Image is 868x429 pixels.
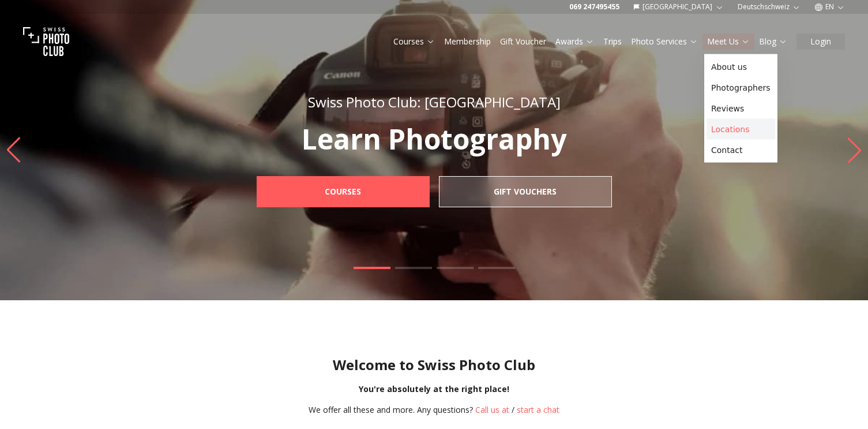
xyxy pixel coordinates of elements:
a: Trips [603,36,622,47]
a: Courses [393,36,435,47]
a: Photo Services [631,36,698,47]
button: Photo Services [626,33,702,50]
a: Gift Voucher [500,36,546,47]
div: / [309,404,559,416]
b: Courses [325,186,361,197]
button: Meet Us [702,33,754,50]
button: Courses [389,33,439,50]
a: About us [707,57,775,77]
div: You're absolutely at the right place! [9,383,859,395]
button: Trips [599,33,626,50]
a: Photographers [707,77,775,98]
a: Meet Us [707,36,750,47]
a: Membership [444,36,491,47]
a: Contact [707,140,775,161]
a: Locations [707,119,775,140]
button: Login [796,33,845,50]
a: Awards [555,36,594,47]
span: We offer all these and more. Any questions? [309,404,473,415]
div: Swiss Photo Club: [GEOGRAPHIC_DATA] [231,93,637,111]
a: Call us at [475,404,509,415]
a: Courses [257,176,430,207]
p: Learn Photography [231,125,637,153]
button: Gift Voucher [495,33,551,50]
a: 069 247495455 [569,2,619,12]
button: Membership [439,33,495,50]
button: Awards [551,33,599,50]
a: Reviews [707,98,775,119]
h1: Welcome to Swiss Photo Club [9,356,859,374]
button: start a chat [517,404,559,416]
button: Blog [754,33,792,50]
a: Gift Vouchers [439,176,612,207]
b: Gift Vouchers [494,186,557,197]
a: Blog [759,36,787,47]
img: Swiss photo club [23,18,69,65]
